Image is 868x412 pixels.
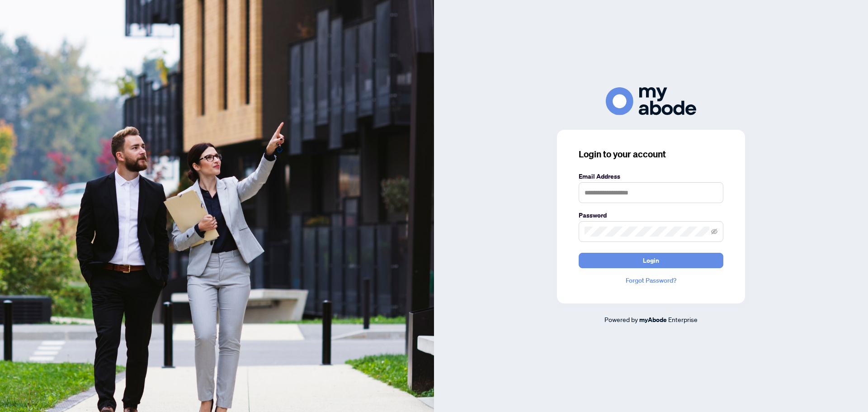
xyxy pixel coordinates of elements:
[711,228,717,235] span: eye-invisible
[579,210,723,220] label: Password
[579,148,723,161] h3: Login to your account
[668,315,698,323] span: Enterprise
[579,275,723,285] a: Forgot Password?
[606,87,696,115] img: ma-logo
[639,315,667,325] a: myAbode
[579,253,723,268] button: Login
[643,253,659,268] span: Login
[604,315,638,323] span: Powered by
[579,171,723,181] label: Email Address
